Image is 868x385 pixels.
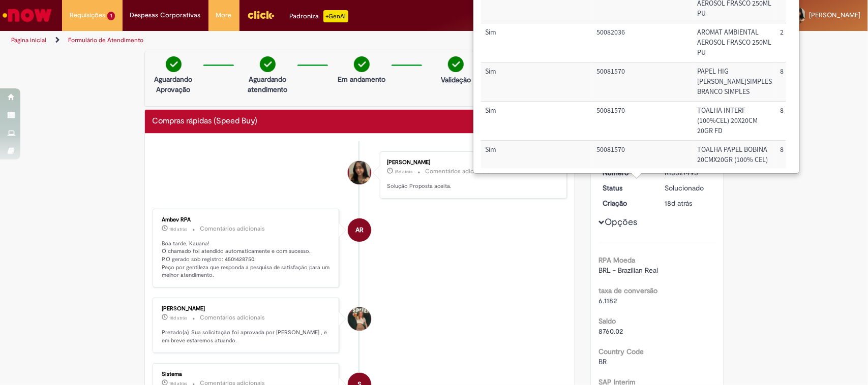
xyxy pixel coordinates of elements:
[162,371,332,377] div: Sistema
[170,226,188,232] time: 12/09/2025 14:18:25
[130,10,201,20] span: Despesas Corporativas
[11,36,46,44] a: Página inicial
[153,117,258,126] h2: Compras rápidas (Speed Buy) Histórico de tíquete
[693,23,776,62] td: Descrição: AROMAT AMBIENTAL AEROSOL FRASCO 250ML PU
[107,12,115,20] span: 1
[592,141,693,180] td: Código SAP Material / Serviço: 50081570
[441,75,471,85] p: Validação
[387,159,556,166] div: [PERSON_NAME]
[481,141,592,180] td: Trigger Tipo de Pedido = Material: Sim
[481,102,592,141] td: Trigger Tipo de Pedido = Material: Sim
[8,31,571,50] ul: Trilhas de página
[598,286,657,295] b: taxa de conversão
[162,217,332,223] div: Ambev RPA
[598,316,616,326] b: Saldo
[162,240,332,280] p: Boa tarde, Kauana! O chamado foi atendido automaticamente e com sucesso. P.O gerado sob registro:...
[665,198,712,208] div: 12/09/2025 12:23:37
[354,56,370,72] img: check-circle-green.png
[425,167,490,176] small: Comentários adicionais
[665,183,712,193] div: Solucionado
[665,199,693,208] time: 12/09/2025 12:23:37
[776,62,821,102] td: Quantidade: 8
[481,62,592,102] td: Trigger Tipo de Pedido = Material: Sim
[693,141,776,180] td: Descrição: TOALHA PAPEL BOBINA 20CMX20GR (100% CEL)
[693,62,776,102] td: Descrição: PAPEL HIG ROLAO F.SIMPLES BRANCO SIMPLES
[162,306,332,312] div: [PERSON_NAME]
[776,141,821,180] td: Quantidade: 8
[595,198,657,208] dt: Criação
[481,23,592,62] td: Trigger Tipo de Pedido = Material: Sim
[162,329,332,344] p: Prezado(a), Sua solicitação foi aprovada por [PERSON_NAME] , e em breve estaremos atuando.
[395,169,412,175] time: 16/09/2025 08:34:39
[200,224,265,233] small: Comentários adicionais
[149,74,198,94] p: Aguardando Aprovação
[598,296,617,305] span: 6.1182
[776,23,821,62] td: Quantidade: 2
[323,10,348,22] p: +GenAi
[68,36,143,44] a: Formulário de Atendimento
[260,56,276,72] img: check-circle-green.png
[598,357,607,366] span: BR
[166,56,182,72] img: check-circle-green.png
[809,11,860,19] span: [PERSON_NAME]
[595,183,657,193] dt: Status
[348,161,371,184] div: Kauana Baptista Massaneiro
[200,313,265,322] small: Comentários adicionais
[348,218,371,242] div: Ambev RPA
[1,5,53,25] img: ServiceNow
[338,74,385,84] p: Em andamento
[170,315,188,321] span: 18d atrás
[598,347,644,356] b: Country Code
[355,218,364,242] span: AR
[693,102,776,141] td: Descrição: TOALHA INTERF (100%CEL) 20X20CM 20GR FD
[170,226,188,232] span: 18d atrás
[665,199,693,208] span: 18d atrás
[290,10,348,22] div: Padroniza
[592,23,693,62] td: Código SAP Material / Serviço: 50082036
[776,102,821,141] td: Quantidade: 8
[592,62,693,102] td: Código SAP Material / Serviço: 50081570
[592,102,693,141] td: Código SAP Material / Serviço: 50081570
[395,169,412,175] span: 15d atrás
[70,10,105,20] span: Requisições
[243,74,292,94] p: Aguardando atendimento
[387,182,556,190] p: Solução Proposta aceita.
[598,266,658,275] span: BRL - Brazilian Real
[170,315,188,321] time: 12/09/2025 14:10:57
[598,255,635,265] b: RPA Moeda
[247,7,275,22] img: click_logo_yellow_360x200.png
[216,10,232,20] span: More
[348,307,371,331] div: Julia Cortes De Andrade
[448,56,464,72] img: check-circle-green.png
[598,327,623,336] span: 8760.02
